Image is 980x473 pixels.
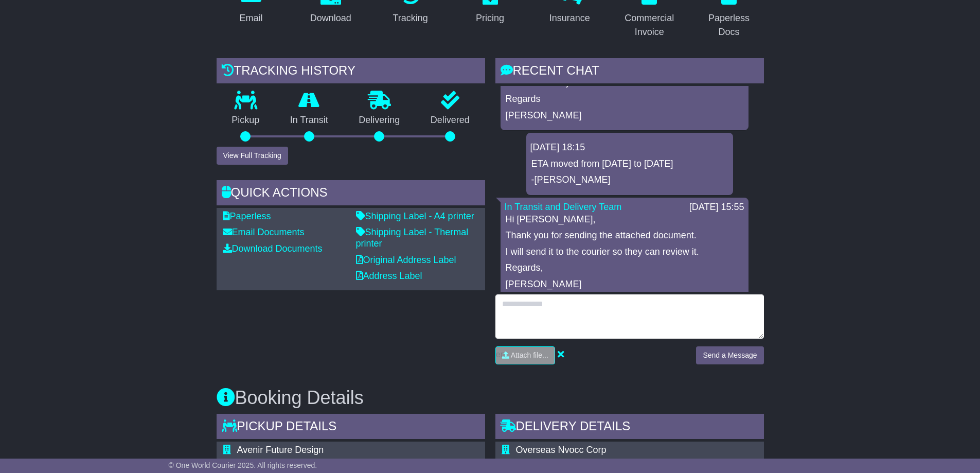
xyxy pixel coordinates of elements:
[506,94,743,105] p: Regards
[356,271,422,281] a: Address Label
[275,115,344,126] p: In Transit
[223,243,323,254] a: Download Documents
[505,202,622,212] a: In Transit and Delivery Team
[506,110,743,121] p: [PERSON_NAME]
[239,11,262,25] div: Email
[415,115,485,126] p: Delivered
[696,346,763,364] button: Send a Message
[169,461,317,469] span: © One World Courier 2025. All rights reserved.
[217,147,288,165] button: View Full Tracking
[516,445,607,455] span: Overseas Nvocc Corp
[506,247,743,258] p: I will send it to the courier so they can review it.
[393,11,427,25] div: Tracking
[549,11,590,25] div: Insurance
[506,279,743,290] p: [PERSON_NAME]
[701,11,757,39] div: Paperless Docs
[495,58,764,86] div: RECENT CHAT
[217,115,275,126] p: Pickup
[506,214,743,225] p: Hi [PERSON_NAME],
[689,202,744,213] div: [DATE] 15:55
[495,414,764,442] div: Delivery Details
[356,211,474,221] a: Shipping Label - A4 printer
[506,262,743,274] p: Regards,
[217,58,485,86] div: Tracking history
[531,174,728,186] p: -[PERSON_NAME]
[237,445,324,455] span: Avenir Future Design
[310,11,351,25] div: Download
[621,11,678,39] div: Commercial Invoice
[223,227,305,237] a: Email Documents
[476,11,504,25] div: Pricing
[356,227,469,249] a: Shipping Label - Thermal printer
[506,230,743,241] p: Thank you for sending the attached document.
[531,159,728,170] p: ETA moved from [DATE] to [DATE]
[217,414,485,442] div: Pickup Details
[217,388,764,408] h3: Booking Details
[223,211,271,221] a: Paperless
[530,142,729,153] div: [DATE] 18:15
[356,255,456,265] a: Original Address Label
[344,115,416,126] p: Delivering
[217,180,485,208] div: Quick Actions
